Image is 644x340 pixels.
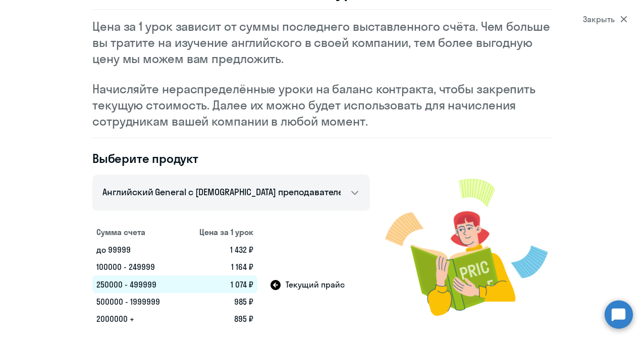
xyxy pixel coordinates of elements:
th: Сумма счета [92,223,181,241]
td: 1 164 ₽ [181,258,257,275]
td: 895 ₽ [181,310,257,327]
h4: Выберите продукт [92,150,370,166]
td: 250000 - 499999 [92,275,181,293]
td: 500000 - 1999999 [92,293,181,310]
td: 1 074 ₽ [181,275,257,293]
td: 985 ₽ [181,293,257,310]
th: Цена за 1 урок [181,223,257,241]
p: Цена за 1 урок зависит от суммы последнего выставленного счёта. Чем больше вы тратите на изучение... [92,18,552,67]
img: modal-image.png [385,166,552,327]
td: до 99999 [92,241,181,258]
td: 2000000 + [92,310,181,327]
td: 100000 - 249999 [92,258,181,275]
td: 1 432 ₽ [181,241,257,258]
p: Начисляйте нераспределённые уроки на баланс контракта, чтобы закрепить текущую стоимость. Далее и... [92,81,552,129]
div: Закрыть [583,13,627,25]
td: Текущий прайс [257,275,370,293]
